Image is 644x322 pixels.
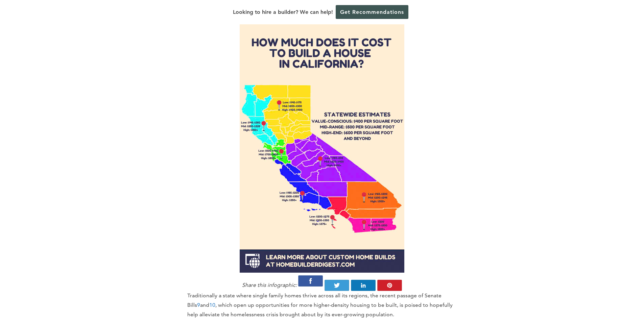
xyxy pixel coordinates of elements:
em: Share this infographic: [242,282,297,288]
img: Twitter-Share-Icon.png [325,280,349,291]
a: 9 [197,302,200,308]
a: Get Recommendations [336,5,408,19]
a: 10 [209,302,215,308]
p: Traditionally a state where single family homes thrive across all its regions, the recent passage... [187,291,457,319]
img: Pnterest-Share-Icon.png [377,280,402,291]
img: LinkedIn-Share-Icon.png [351,280,376,291]
img: Facebook-Share-Icon.png [298,275,323,287]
